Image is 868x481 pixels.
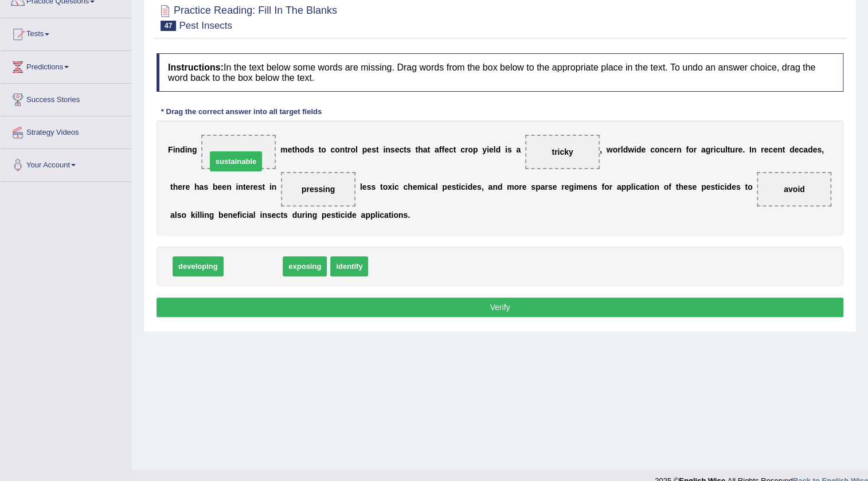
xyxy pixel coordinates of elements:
[240,210,242,220] b: i
[593,182,597,191] b: s
[617,145,620,154] b: r
[180,145,185,154] b: d
[441,145,444,154] b: f
[736,182,741,191] b: s
[322,210,327,220] b: p
[531,182,535,191] b: s
[456,182,459,191] b: t
[384,210,389,220] b: a
[465,145,468,154] b: r
[693,145,696,154] b: r
[202,210,204,220] b: i
[168,62,224,72] b: Instructions:
[675,182,678,191] b: t
[742,145,745,154] b: .
[341,210,345,220] b: c
[345,210,347,220] b: i
[617,182,621,191] b: a
[452,182,456,191] b: s
[280,210,283,220] b: t
[453,145,456,154] b: t
[191,210,196,220] b: k
[173,145,175,154] b: i
[222,182,226,191] b: e
[459,182,461,191] b: i
[408,182,413,191] b: h
[482,145,487,154] b: y
[370,210,376,220] b: p
[447,182,452,191] b: e
[1,116,131,145] a: Strategy Videos
[710,145,713,154] b: r
[468,145,473,154] b: o
[473,145,478,154] b: p
[442,182,447,191] b: p
[803,145,808,154] b: a
[692,182,697,191] b: e
[292,210,298,220] b: d
[157,298,843,317] button: Verify
[302,185,335,194] span: pressing
[600,145,602,154] b: ,
[238,182,243,191] b: n
[175,210,177,220] b: l
[307,210,312,220] b: n
[718,182,720,191] b: i
[170,182,173,191] b: t
[391,210,393,220] b: i
[197,210,200,220] b: l
[725,145,728,154] b: l
[424,182,427,191] b: i
[519,182,522,191] b: r
[399,145,404,154] b: c
[777,145,783,154] b: n
[561,182,564,191] b: r
[548,182,553,191] b: s
[338,210,341,220] b: i
[288,145,292,154] b: e
[194,182,200,191] b: h
[701,145,706,154] b: a
[201,135,276,169] span: Drop target
[761,145,764,154] b: r
[175,145,180,154] b: n
[1,51,131,80] a: Predictions
[280,145,287,154] b: m
[1,84,131,112] a: Success Stories
[161,21,176,31] span: 47
[514,182,519,191] b: o
[247,210,249,220] b: i
[318,145,321,154] b: t
[749,145,752,154] b: I
[408,210,410,220] b: .
[395,145,400,154] b: e
[345,145,347,154] b: t
[170,210,175,220] b: a
[302,210,305,220] b: r
[246,182,251,191] b: e
[367,145,372,154] b: e
[326,210,331,220] b: e
[541,182,545,191] b: a
[628,145,634,154] b: w
[267,210,272,220] b: s
[773,145,777,154] b: e
[724,182,726,191] b: i
[435,182,437,191] b: l
[417,182,424,191] b: m
[218,210,224,220] b: b
[569,182,574,191] b: g
[745,182,748,191] b: t
[242,210,247,220] b: c
[583,182,588,191] b: e
[404,145,406,154] b: t
[1,149,131,178] a: Your Account
[204,210,209,220] b: n
[728,145,730,154] b: t
[644,182,647,191] b: t
[233,210,237,220] b: e
[389,210,392,220] b: t
[713,145,715,154] b: i
[178,182,182,191] b: e
[304,145,310,154] b: d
